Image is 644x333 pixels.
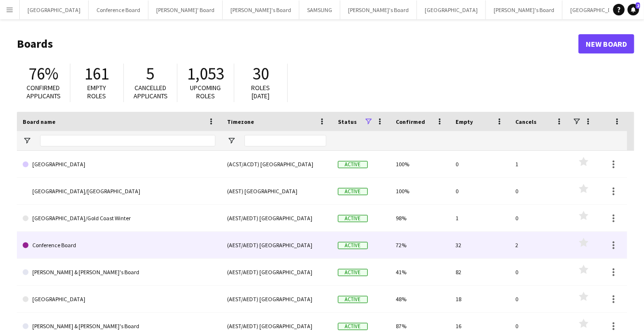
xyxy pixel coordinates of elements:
[20,0,89,19] button: [GEOGRAPHIC_DATA]
[23,151,215,178] a: [GEOGRAPHIC_DATA]
[515,118,537,125] span: Cancels
[252,83,270,100] span: Roles [DATE]
[338,296,368,303] span: Active
[450,259,510,285] div: 82
[628,4,639,15] a: 2
[390,232,450,258] div: 72%
[88,83,107,100] span: Empty roles
[27,83,61,100] span: Confirmed applicants
[23,259,215,286] a: [PERSON_NAME] & [PERSON_NAME]'s Board
[390,151,450,177] div: 100%
[390,205,450,231] div: 98%
[510,151,569,177] div: 1
[338,323,368,330] span: Active
[221,205,332,231] div: (AEST/AEDT) [GEOGRAPHIC_DATA]
[221,151,332,177] div: (ACST/ACDT) [GEOGRAPHIC_DATA]
[85,63,109,84] span: 161
[134,83,168,100] span: Cancelled applicants
[486,0,563,19] button: [PERSON_NAME]'s Board
[450,286,510,312] div: 18
[221,232,332,258] div: (AEST/AEDT) [GEOGRAPHIC_DATA]
[390,286,450,312] div: 48%
[417,0,486,19] button: [GEOGRAPHIC_DATA]
[340,0,417,19] button: [PERSON_NAME]'s Board
[510,286,569,312] div: 0
[223,0,299,19] button: [PERSON_NAME]'s Board
[390,259,450,285] div: 41%
[396,118,425,125] span: Confirmed
[23,205,215,232] a: [GEOGRAPHIC_DATA]/Gold Coast Winter
[23,286,215,313] a: [GEOGRAPHIC_DATA]
[190,83,221,100] span: Upcoming roles
[450,232,510,258] div: 32
[338,242,368,249] span: Active
[450,205,510,231] div: 1
[221,178,332,204] div: (AEST) [GEOGRAPHIC_DATA]
[338,215,368,222] span: Active
[253,63,269,84] span: 30
[338,118,357,125] span: Status
[89,0,148,19] button: Conference Board
[221,259,332,285] div: (AEST/AEDT) [GEOGRAPHIC_DATA]
[147,63,155,84] span: 5
[187,63,224,84] span: 1,053
[23,232,215,259] a: Conference Board
[299,0,340,19] button: SAMSUNG
[23,118,55,125] span: Board name
[23,136,31,145] button: Open Filter Menu
[338,188,368,195] span: Active
[23,178,215,205] a: [GEOGRAPHIC_DATA]/[GEOGRAPHIC_DATA]
[338,161,368,168] span: Active
[17,37,578,51] h1: Boards
[40,135,215,147] input: Board name Filter Input
[450,151,510,177] div: 0
[221,286,332,312] div: (AEST/AEDT) [GEOGRAPHIC_DATA]
[510,259,569,285] div: 0
[450,178,510,204] div: 0
[227,118,254,125] span: Timezone
[510,205,569,231] div: 0
[148,0,223,19] button: [PERSON_NAME]' Board
[338,269,368,276] span: Active
[578,34,634,53] a: New Board
[244,135,326,147] input: Timezone Filter Input
[636,2,640,9] span: 2
[510,232,569,258] div: 2
[456,118,473,125] span: Empty
[227,136,236,145] button: Open Filter Menu
[390,178,450,204] div: 100%
[28,63,58,84] span: 76%
[510,178,569,204] div: 0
